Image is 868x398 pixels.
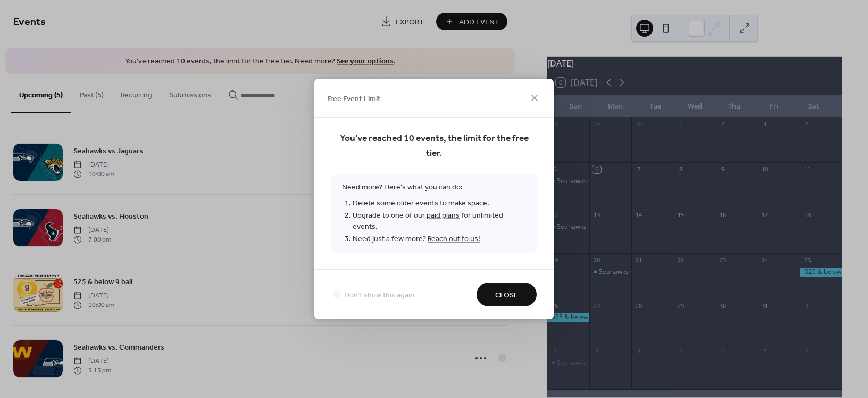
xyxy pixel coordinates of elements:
span: Free Event Limit [327,93,381,104]
li: Upgrade to one of our for unlimited events. [353,210,526,233]
li: Need just a few more? [353,233,526,245]
span: Need more? Here's what you can do: [331,174,537,253]
li: Delete some older events to make space. [353,197,526,210]
span: Close [495,290,518,301]
a: paid plans [427,209,460,223]
a: Reach out to us! [428,232,480,246]
span: Don't show this again [344,290,414,301]
span: You've reached 10 events, the limit for the free tier. [331,131,537,161]
button: Close [477,283,537,306]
